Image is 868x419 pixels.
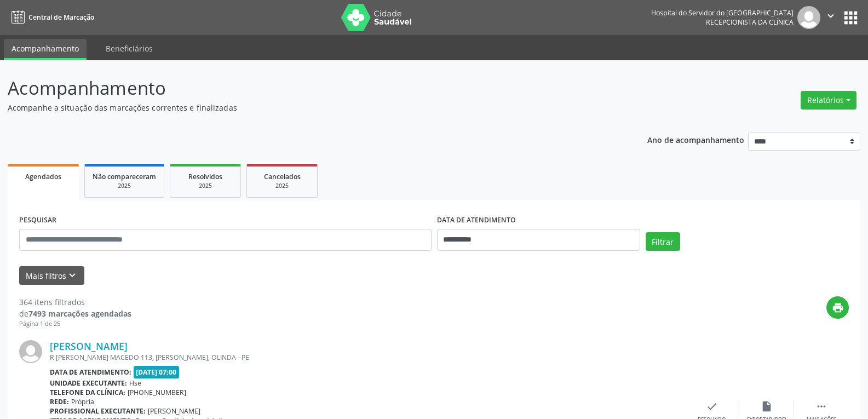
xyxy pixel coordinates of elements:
button: print [826,296,849,319]
b: Data de atendimento: [50,368,131,377]
div: 364 itens filtrados [19,296,131,308]
button:  [820,6,841,29]
div: de [19,308,131,319]
img: img [797,6,820,29]
span: Recepcionista da clínica [706,18,794,27]
span: Central de Marcação [28,13,94,22]
span: [DATE] 07:00 [134,366,180,378]
i: keyboard_arrow_down [66,269,78,282]
a: Acompanhamento [4,39,87,60]
div: Hospital do Servidor do [GEOGRAPHIC_DATA] [651,8,794,18]
b: Unidade executante: [50,378,127,388]
label: DATA DE ATENDIMENTO [437,212,516,229]
span: Não compareceram [93,172,156,181]
div: 2025 [178,182,233,190]
b: Profissional executante: [50,406,146,416]
p: Ano de acompanhamento [647,133,744,146]
span: [PHONE_NUMBER] [128,388,186,397]
div: R [PERSON_NAME] MACEDO 113, [PERSON_NAME], OLINDA - PE [50,353,685,362]
img: img [19,340,42,363]
a: Central de Marcação [8,8,94,26]
div: 2025 [255,182,309,190]
a: [PERSON_NAME] [50,340,128,352]
label: PESQUISAR [19,212,56,229]
i:  [825,10,837,22]
div: 2025 [93,182,156,190]
button: apps [841,8,860,27]
button: Mais filtroskeyboard_arrow_down [19,266,84,285]
div: Página 1 de 25 [19,319,131,329]
b: Rede: [50,397,69,406]
span: Cancelados [264,172,301,181]
i: insert_drive_file [761,400,773,412]
span: Resolvidos [188,172,222,181]
span: [PERSON_NAME] [148,406,200,416]
span: Hse [129,378,141,388]
i: print [832,302,844,314]
span: Própria [71,397,94,406]
p: Acompanhamento [8,74,605,102]
button: Relatórios [801,91,856,110]
span: Agendados [25,172,61,181]
a: Beneficiários [98,39,160,58]
i: check [706,400,718,412]
b: Telefone da clínica: [50,388,125,397]
strong: 7493 marcações agendadas [28,308,131,319]
p: Acompanhe a situação das marcações correntes e finalizadas [8,102,605,113]
button: Filtrar [646,232,680,251]
i:  [815,400,827,412]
